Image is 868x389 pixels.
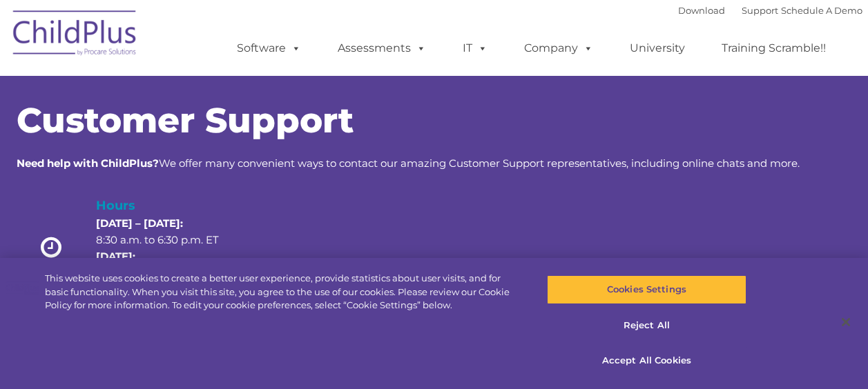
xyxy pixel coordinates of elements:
[96,196,242,215] h4: Hours
[547,311,746,340] button: Reject All
[96,215,242,281] p: 8:30 a.m. to 6:30 p.m. ET 8:30 a.m. to 5:30 p.m. ET
[616,34,699,62] a: University
[547,275,746,304] button: Cookies Settings
[449,34,501,62] a: IT
[708,34,840,62] a: Training Scramble!!
[742,5,778,16] a: Support
[6,1,144,70] img: ChildPlus by Procare Solutions
[547,346,746,375] button: Accept All Cookies
[223,34,315,62] a: Software
[17,99,354,141] span: Customer Support
[96,217,183,230] strong: [DATE] – [DATE]:
[831,307,861,337] button: Close
[678,5,862,16] font: |
[781,5,862,16] a: Schedule A Demo
[96,250,135,263] strong: [DATE]:
[45,272,521,312] div: This website uses cookies to create a better user experience, provide statistics about user visit...
[17,157,800,170] span: We offer many convenient ways to contact our amazing Customer Support representatives, including ...
[678,5,725,16] a: Download
[324,34,440,62] a: Assessments
[510,34,607,62] a: Company
[17,157,159,170] strong: Need help with ChildPlus?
